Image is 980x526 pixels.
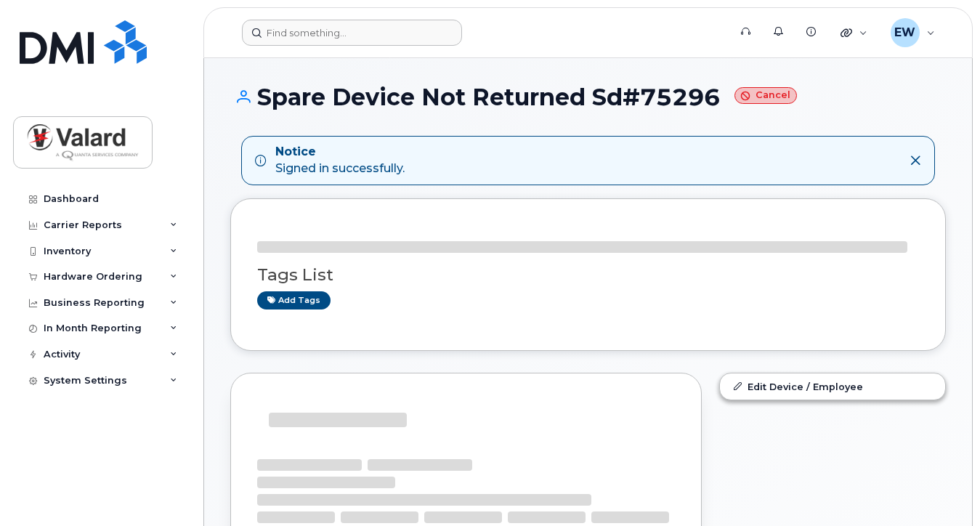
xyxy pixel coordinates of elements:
div: Signed in successfully. [275,144,405,177]
strong: Notice [275,144,405,161]
a: Edit Device / Employee [720,373,945,400]
h3: Tags List [257,266,919,284]
small: Cancel [734,87,797,104]
h1: Spare Device Not Returned Sd#75296 [230,84,946,110]
a: Add tags [257,291,331,309]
